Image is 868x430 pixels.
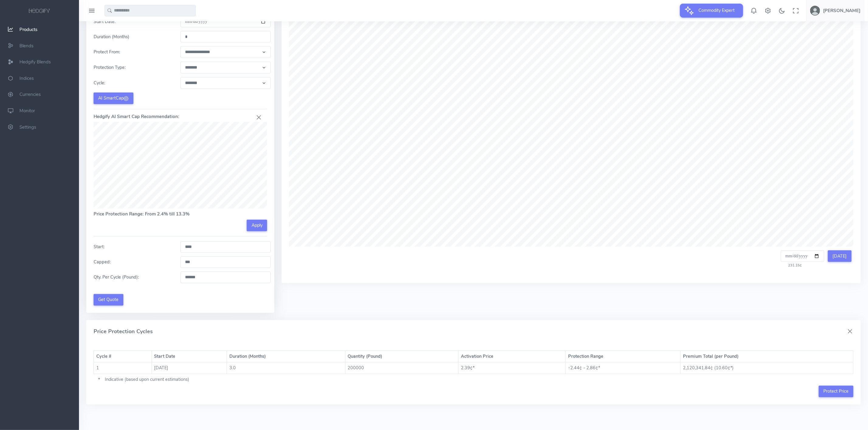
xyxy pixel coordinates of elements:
td: 2.39¢* [458,362,566,374]
h5: [PERSON_NAME] [823,8,860,13]
h4: Price Protection Cycles [94,329,153,335]
td: 200000 [345,362,458,374]
select: Default select example [180,46,271,58]
input: Select a date to view the price [781,250,824,262]
label: Cycle: [90,80,109,86]
th: Quantity (Pound) [345,350,458,362]
img: logo [28,8,51,15]
td: 2.44¢ - 2.86¢* [565,362,680,374]
td: 2,120,341.84¢ (10.60¢*) [681,362,853,374]
span: Settings [19,124,36,130]
label: Protect From: [90,49,124,56]
button: Get Quote [94,294,123,306]
th: Cycle # [94,350,152,362]
a: Commodity Expert [680,7,743,13]
span: Indices [19,75,34,81]
label: Protection Type: [90,64,129,71]
button: [DATE] [828,250,852,262]
select: Default select example [180,77,271,89]
button: Close [256,114,262,121]
td: 3.0 [227,362,345,374]
td: [DATE] [152,362,227,374]
span: Hedgify Blends [19,59,51,65]
button: Apply [247,220,267,231]
button: Close [847,328,853,335]
span: Commodity Expert [695,4,739,17]
button: Commodity Expert [680,4,743,18]
span: 231.15¢ [781,263,802,268]
span: Currencies [19,92,41,98]
label: Start Date: [90,19,119,25]
button: AI SmartCap [94,93,133,104]
span: Blends [19,43,33,49]
td: 1 [94,362,152,374]
img: user-image [810,6,820,15]
th: Premium Total (per Pound) [681,350,853,362]
th: Protection Range [565,350,680,362]
h5: Hedgify AI Smart Cap Recommendation: [90,114,256,119]
label: Duration (Months) [90,34,133,40]
span: Indicative (based upon current estimations) [94,376,189,382]
span: Products [19,26,37,32]
button: Protect Price [819,386,853,397]
th: Duration (Months) [227,350,345,362]
h5: Price Protection Range: From 2.4% till 13.3% [94,212,267,216]
label: Capped: [90,259,114,266]
th: Start Date [152,350,227,362]
th: Activation Price [458,350,566,362]
span: ↑ [568,365,570,371]
span: Monitor [19,108,35,114]
label: Qty. Per Cycle (Pound): [90,274,142,281]
label: Start: [90,244,108,250]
